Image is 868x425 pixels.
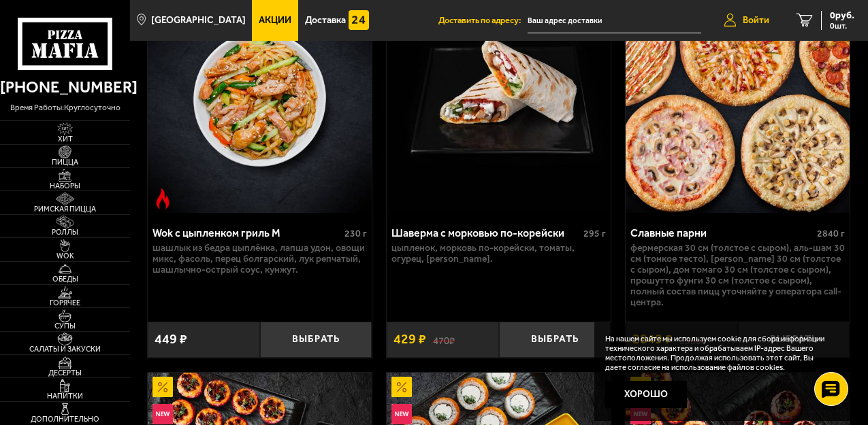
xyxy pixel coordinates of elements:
[743,16,769,25] span: Войти
[817,228,845,239] span: 2840 г
[152,243,367,275] p: шашлык из бедра цыплёнка, лапша удон, овощи микс, фасоль, перец болгарский, лук репчатый, шашлычн...
[528,8,701,33] input: Ваш адрес доставки
[344,228,367,239] span: 230 г
[151,16,246,25] span: [GEOGRAPHIC_DATA]
[152,188,173,209] img: Острое блюдо
[630,243,845,308] p: Фермерская 30 см (толстое с сыром), Аль-Шам 30 см (тонкое тесто), [PERSON_NAME] 30 см (толстое с ...
[583,228,606,239] span: 295 г
[393,333,426,346] span: 429 ₽
[152,377,173,397] img: Акционный
[830,22,854,30] span: 0 шт.
[499,322,611,358] button: Выбрать
[630,226,814,239] div: Славные парни
[605,335,835,372] p: На нашем сайте мы используем cookie для сбора информации технического характера и обрабатываем IP...
[349,10,369,31] img: 15daf4d41897b9f0e9f617042186c801.svg
[152,404,173,424] img: Новинка
[391,404,412,424] img: Новинка
[152,226,341,239] div: Wok с цыпленком гриль M
[391,226,580,239] div: Шаверма с морковью по-корейски
[391,377,412,397] img: Акционный
[433,333,455,345] s: 470 ₽
[438,16,528,25] span: Доставить по адресу:
[605,381,687,408] button: Хорошо
[391,243,606,265] p: цыпленок, морковь по-корейски, томаты, огурец, [PERSON_NAME].
[830,11,854,20] span: 0 руб.
[305,16,346,25] span: Доставка
[155,333,187,346] span: 449 ₽
[259,16,291,25] span: Акции
[260,322,372,358] button: Выбрать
